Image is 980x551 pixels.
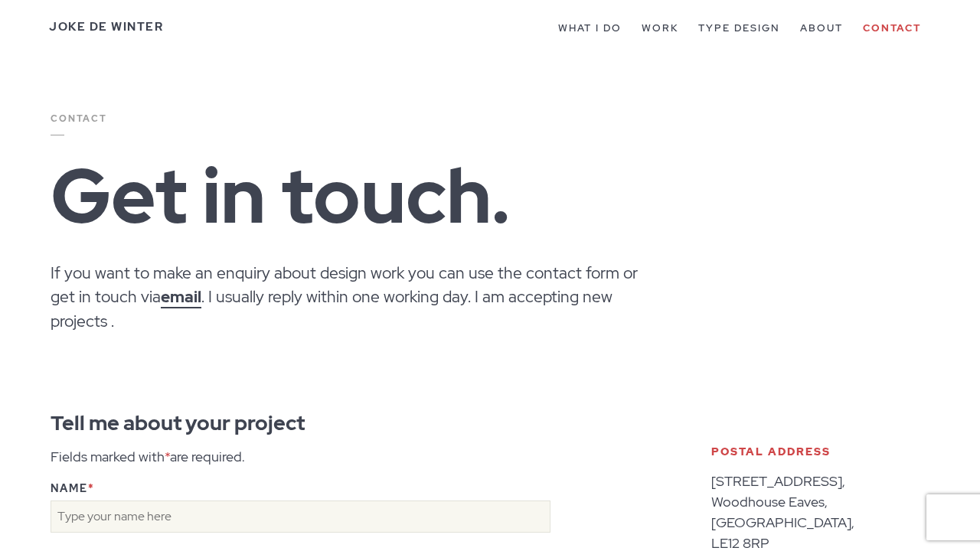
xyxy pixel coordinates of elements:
a: About [800,21,843,34]
p: Fields marked with are required. [51,446,556,481]
a: What I do [558,21,622,34]
a: Type Design [698,21,780,34]
p: Contact [51,112,387,154]
label: Name [51,481,556,497]
a: Joke De Winter [49,19,163,34]
a: email [161,286,201,308]
h1: Get in touch. [51,154,737,261]
a: Contact [863,21,921,34]
p: If you want to make an enquiry about design work you can use the contact form or get in touch via... [51,261,640,350]
h4: Postal address [711,444,932,471]
h2: Tell me about your project [51,390,670,446]
input: Type your name here [51,500,550,533]
a: Work [642,21,678,34]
